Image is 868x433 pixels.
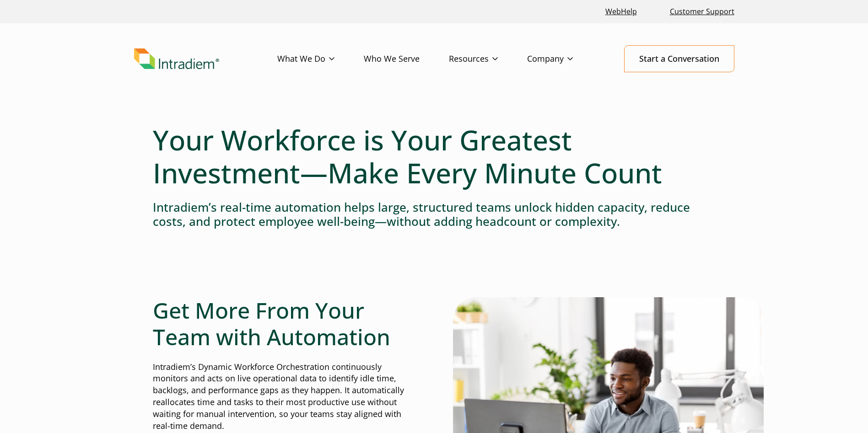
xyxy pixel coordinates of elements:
a: Link opens in a new window [602,2,641,21]
a: Company [527,46,602,72]
h4: Intradiem’s real-time automation helps large, structured teams unlock hidden capacity, reduce cos... [153,200,716,229]
a: Start a Conversation [624,45,734,72]
img: Intradiem [134,48,219,69]
h1: Your Workforce is Your Greatest Investment—Make Every Minute Count [153,123,716,189]
a: Who We Serve [364,46,449,72]
h2: Get More From Your Team with Automation [153,297,415,350]
p: Intradiem’s Dynamic Workforce Orchestration continuously monitors and acts on live operational da... [153,361,415,432]
a: Resources [449,46,527,72]
a: Link to homepage of Intradiem [134,48,277,69]
a: Customer Support [666,2,738,21]
a: What We Do [277,46,364,72]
